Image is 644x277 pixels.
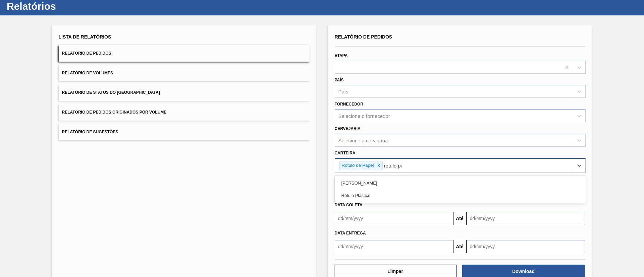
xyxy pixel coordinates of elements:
span: Lista de Relatórios [59,34,111,40]
button: Relatório de Status do [GEOGRAPHIC_DATA] [59,84,310,101]
div: Selecione a cervejaria [338,137,388,143]
label: Etapa [335,53,348,58]
label: Cervejaria [335,126,361,131]
div: [PERSON_NAME] [335,177,586,189]
span: Data coleta [335,203,363,207]
div: Rótulo de Papel [340,161,375,170]
input: dd/mm/yyyy [467,240,585,253]
div: Selecione o fornecedor [338,113,390,119]
div: Rótulo Plástico [335,189,586,202]
button: Até [453,240,467,253]
span: Relatório de Volumes [62,71,113,75]
input: dd/mm/yyyy [467,212,585,225]
span: Relatório de Pedidos [62,51,111,56]
span: Relatório de Pedidos [335,34,392,40]
span: Relatório de Sugestões [62,130,118,134]
button: Relatório de Volumes [59,65,310,81]
button: Relatório de Pedidos Originados por Volume [59,104,310,121]
button: Relatório de Pedidos [59,45,310,62]
h1: Relatórios [7,2,126,10]
span: Relatório de Pedidos Originados por Volume [62,110,167,115]
span: Relatório de Status do [GEOGRAPHIC_DATA] [62,90,160,95]
input: dd/mm/yyyy [335,240,453,253]
label: Carteira [335,151,356,155]
span: Data entrega [335,231,366,235]
input: dd/mm/yyyy [335,212,453,225]
button: Até [453,212,467,225]
label: País [335,78,344,82]
div: País [338,89,348,94]
label: Fornecedor [335,102,363,107]
button: Relatório de Sugestões [59,124,310,140]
